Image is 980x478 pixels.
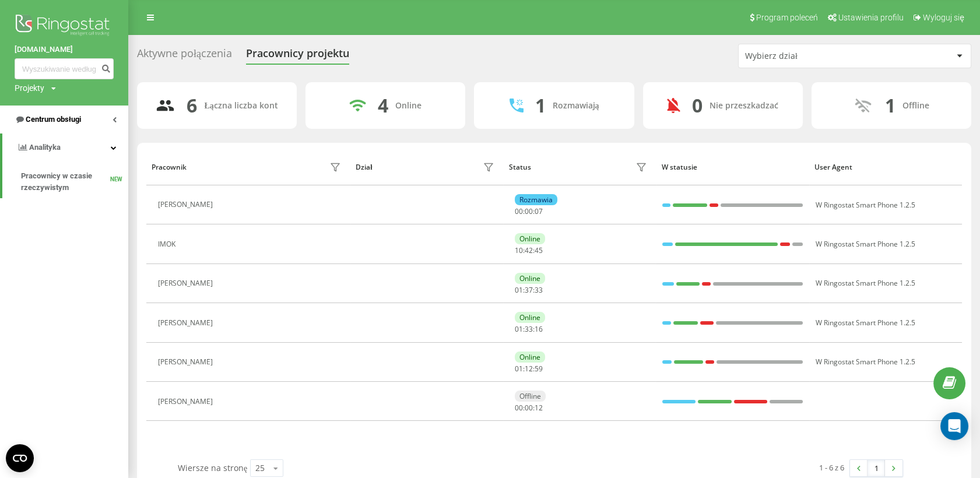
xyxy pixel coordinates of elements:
button: Open CMP widget [6,444,34,472]
span: 10 [515,245,523,255]
span: Ustawienia profilu [838,13,904,22]
div: Online [515,233,545,244]
span: 12 [535,403,543,413]
span: 00 [515,403,523,413]
a: Pracownicy w czasie rzeczywistymNEW [21,166,128,198]
div: Online [395,101,421,111]
span: 12 [525,364,533,374]
span: 33 [535,285,543,295]
div: Open Intercom Messenger [940,412,968,440]
span: W Ringostat Smart Phone 1.2.5 [816,318,915,328]
div: Dział [356,163,372,171]
span: 01 [515,324,523,334]
div: [PERSON_NAME] [158,279,216,287]
div: [PERSON_NAME] [158,319,216,327]
div: : : [515,247,543,255]
span: Centrum obsługi [26,115,81,124]
div: : : [515,365,543,373]
span: 33 [525,324,533,334]
span: Analityka [29,143,61,152]
div: Pracownik [152,163,187,171]
div: 25 [255,462,265,474]
span: 00 [515,206,523,216]
div: [PERSON_NAME] [158,201,216,209]
div: Online [515,312,545,323]
div: Offline [515,391,546,402]
div: Projekty [15,82,44,94]
span: 01 [515,364,523,374]
div: User Agent [814,163,956,171]
span: Wyloguj się [923,13,964,22]
span: 00 [525,403,533,413]
div: 1 [535,94,546,117]
span: 00 [525,206,533,216]
div: 6 [187,94,197,117]
div: : : [515,286,543,294]
div: [PERSON_NAME] [158,398,216,406]
a: [DOMAIN_NAME] [15,44,114,55]
div: Online [515,352,545,363]
span: W Ringostat Smart Phone 1.2.5 [816,200,915,210]
div: Wybierz dział [745,51,884,61]
span: 01 [515,285,523,295]
div: 1 [884,94,895,117]
div: Pracownicy projektu [246,47,349,65]
div: Online [515,273,545,284]
div: 4 [378,94,388,117]
div: W statusie [662,163,803,171]
div: [PERSON_NAME] [158,358,216,366]
input: Wyszukiwanie według numeru [15,58,114,79]
div: : : [515,325,543,333]
div: : : [515,404,543,412]
span: 45 [535,245,543,255]
span: Wiersze na stronę [178,462,247,473]
span: 42 [525,245,533,255]
div: 0 [692,94,702,117]
div: 1 - 6 z 6 [819,462,844,473]
div: Łączna liczba kont [204,101,278,111]
a: Analityka [2,133,128,161]
span: W Ringostat Smart Phone 1.2.5 [816,357,915,367]
div: Aktywne połączenia [137,47,232,65]
div: : : [515,208,543,216]
span: 37 [525,285,533,295]
div: Nie przeszkadzać [709,101,778,111]
img: Ringostat logo [15,12,114,41]
span: 07 [535,206,543,216]
span: 59 [535,364,543,374]
span: W Ringostat Smart Phone 1.2.5 [816,278,915,288]
span: W Ringostat Smart Phone 1.2.5 [816,239,915,249]
span: 16 [535,324,543,334]
span: Pracownicy w czasie rzeczywistym [21,170,110,194]
div: Rozmawia [515,194,557,205]
div: IMOK [158,240,178,248]
span: Program poleceń [756,13,818,22]
a: 1 [867,460,885,476]
div: Status [508,163,531,171]
div: Rozmawiają [553,101,599,111]
div: Offline [902,101,929,111]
